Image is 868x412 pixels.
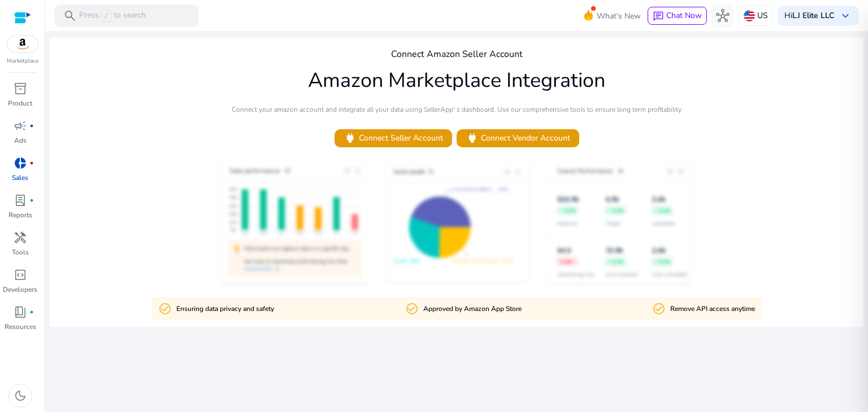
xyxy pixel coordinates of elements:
[344,132,443,144] span: Connect Seller Account
[405,302,419,315] mat-icon: check_circle_outline
[391,49,523,60] h4: Connect Amazon Seller Account
[7,57,38,65] p: Marketplace
[14,194,27,207] span: lab_profile
[29,198,34,203] span: fiber_manual_record
[344,132,357,144] span: power
[653,11,664,22] span: chat
[466,132,479,144] span: power
[14,268,27,282] span: code_blocks
[101,10,111,22] span: /
[423,304,522,314] p: Approved by Amazon App Store
[648,7,707,25] button: chatChat Now
[7,36,38,52] img: amazon.svg
[652,302,666,315] mat-icon: check_circle_outline
[3,284,37,295] p: Developers
[14,156,27,170] span: donut_small
[666,10,702,21] span: Chat Now
[12,173,28,183] p: Sales
[176,304,274,314] p: Ensuring data privacy and safety
[308,68,605,93] h1: Amazon Marketplace Integration
[14,82,27,95] span: inventory_2
[79,10,146,22] p: Press to search
[757,6,768,25] p: US
[14,389,27,402] span: dark_mode
[457,129,579,147] button: powerConnect Vendor Account
[744,10,755,21] img: us.svg
[14,119,27,133] span: campaign
[839,9,852,23] span: keyboard_arrow_down
[792,10,834,21] b: LJ Elite LLC
[14,135,27,146] p: Ads
[8,210,32,220] p: Reports
[29,124,34,128] span: fiber_manual_record
[466,132,570,144] span: Connect Vendor Account
[711,5,734,27] button: hub
[29,310,34,314] span: fiber_manual_record
[29,161,34,165] span: fiber_manual_record
[597,6,641,26] span: What's New
[784,12,834,20] p: Hi
[716,9,730,23] span: hub
[14,305,27,319] span: book_4
[670,304,755,314] p: Remove API access anytime
[232,104,682,115] p: Connect your amazon account and integrate all your data using SellerApp' s dashboard. Use our com...
[8,98,32,108] p: Product
[14,231,27,244] span: handyman
[12,247,29,257] p: Tools
[158,302,172,315] mat-icon: check_circle_outline
[63,9,77,23] span: search
[335,129,452,147] button: powerConnect Seller Account
[5,322,36,332] p: Resources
